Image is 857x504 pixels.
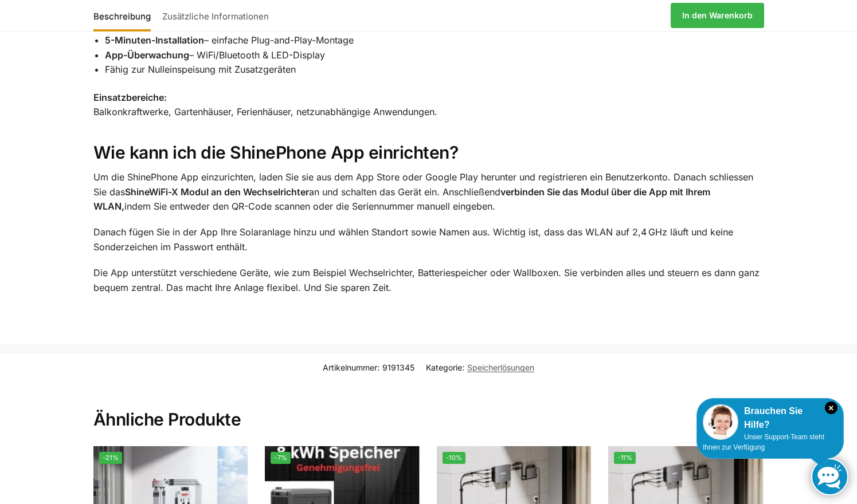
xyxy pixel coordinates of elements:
[93,170,764,214] p: Um die ShinePhone App einzurichten, laden Sie sie aus dem App Store oder Google Play herunter und...
[703,404,838,432] div: Brauchen Sie Hilfe?
[105,33,764,48] li: – einfache Plug-and-Play-Montage
[105,48,764,63] li: – WiFi/Bluetooth & LED-Display
[93,92,167,103] strong: Einsatzbereiche:
[703,433,824,451] span: Unser Support-Team steht Ihnen zur Verfügung
[93,266,764,295] p: Die App unterstützt verschiedene Geräte, wie zum Beispiel Wechselrichter, Batteriespeicher oder W...
[93,142,764,164] h2: Wie kann ich die ShinePhone App einrichten?
[93,381,764,431] h2: Ähnliche Produkte
[382,363,414,372] span: 9191345
[105,34,204,46] strong: 5-Minuten-Installation
[426,361,534,373] span: Kategorie:
[105,62,764,77] li: Fähig zur Nulleinspeisung mit Zusatzgeräten
[125,186,309,198] strong: ShineWiFi-X Modul an den Wechselrichter
[323,361,414,373] span: Artikelnummer:
[467,363,534,372] a: Speicherlösungen
[703,404,738,440] img: Customer service
[105,49,189,61] strong: App-Überwachung
[93,90,764,120] p: Balkonkraftwerke, Gartenhäuser, Ferienhäuser, netzunabhängige Anwendungen.
[93,225,764,254] p: Danach fügen Sie in der App Ihre Solaranlage hinzu und wählen Standort sowie Namen aus. Wichtig i...
[825,401,838,414] i: Schließen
